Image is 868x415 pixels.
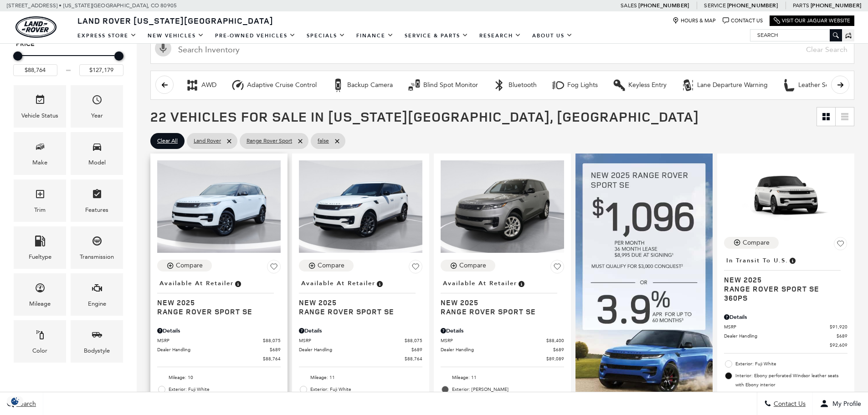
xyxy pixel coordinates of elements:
span: Make [35,139,46,158]
span: $92,609 [830,342,847,348]
span: $89,089 [546,355,564,362]
a: land-rover [15,16,56,38]
a: About Us [527,28,578,44]
nav: Main Navigation [72,28,578,44]
span: Mileage [35,280,46,299]
a: Dealer Handling $689 [157,346,281,353]
span: New 2025 [299,298,416,307]
span: Exterior: [PERSON_NAME] [452,385,564,394]
div: Price [13,48,123,76]
section: Click to Open Cookie Consent Modal [5,396,26,406]
div: Mileage [29,299,51,309]
li: Mileage: 11 [441,372,564,384]
span: MSRP [441,337,546,344]
button: Save Vehicle [267,260,281,277]
input: Search Inventory [150,36,854,64]
a: Available at RetailerNew 2025Range Rover Sport SE [299,277,422,316]
button: Open user profile menu [813,392,868,415]
a: [PHONE_NUMBER] [638,2,689,9]
div: Keyless Entry [612,78,626,92]
span: Service [704,2,725,9]
span: Exterior: Fuji White [169,385,281,394]
span: $91,920 [830,323,847,330]
div: Blind Spot Monitor [423,81,478,89]
button: Leather SeatsLeather Seats [777,76,842,95]
a: Dealer Handling $689 [441,346,564,353]
a: $92,609 [724,342,847,348]
div: ModelModel [71,132,123,174]
span: $88,075 [263,337,281,344]
div: Leather Seats [782,78,796,92]
button: BluetoothBluetooth [488,76,542,95]
a: [PHONE_NUMBER] [727,2,778,9]
span: $88,075 [405,337,422,344]
div: Adaptive Cruise Control [247,81,317,89]
a: MSRP $88,075 [299,337,422,344]
img: 2025 LAND ROVER Range Rover Sport SE [157,160,281,253]
div: Backup Camera [331,78,345,92]
span: Color [35,327,46,346]
div: FeaturesFeatures [71,179,123,222]
button: Save Vehicle [409,260,422,277]
span: Dealer Handling [724,333,837,339]
span: Exterior: Fuji White [735,359,847,369]
button: Keyless EntryKeyless Entry [607,76,672,95]
span: Dealer Handling [299,346,411,353]
span: Range Rover Sport SE 360PS [724,284,841,302]
button: Fog LightsFog Lights [546,76,603,95]
a: In Transit to U.S.New 2025Range Rover Sport SE 360PS [724,254,847,302]
input: Minimum [13,64,57,76]
a: EXPRESS STORE [72,28,142,44]
div: Blind Spot Monitor [407,78,421,92]
svg: Click to toggle on voice search [155,40,171,56]
div: AWD [185,78,199,92]
div: Color [32,346,47,356]
div: Backup Camera [347,81,393,89]
a: Dealer Handling $689 [724,333,847,339]
button: Compare Vehicle [441,260,495,272]
a: Available at RetailerNew 2025Range Rover Sport SE [441,277,564,316]
div: Fueltype [29,252,51,262]
a: Contact Us [723,17,763,24]
div: ColorColor [14,320,66,363]
span: New 2025 [157,298,274,307]
span: In Transit to U.S. [726,256,788,266]
span: $689 [837,333,847,339]
span: Land Rover [194,135,221,147]
span: $689 [411,346,422,353]
span: Range Rover Sport [247,135,292,147]
div: BodystyleBodystyle [71,320,123,363]
div: Leather Seats [798,81,837,89]
li: Mileage: 11 [299,372,422,384]
span: Range Rover Sport SE [441,307,557,316]
div: Lane Departure Warning [681,78,695,92]
span: Sales [621,2,637,9]
a: MSRP $88,075 [157,337,281,344]
span: New 2025 [441,298,557,307]
div: Bodystyle [84,346,110,356]
span: Exterior: Fuji White [310,385,422,394]
span: Vehicle is in stock and ready for immediate delivery. Due to demand, availability is subject to c... [234,278,242,288]
a: $88,764 [299,355,422,362]
div: Bluetooth [508,81,537,89]
span: MSRP [299,337,405,344]
span: $88,400 [546,337,564,344]
span: Trim [35,186,46,205]
span: My Profile [829,400,861,408]
div: Engine [88,299,106,309]
span: Clear All [157,135,178,147]
a: Land Rover [US_STATE][GEOGRAPHIC_DATA] [72,15,279,26]
button: Blind Spot MonitorBlind Spot Monitor [402,76,483,95]
span: Interior: Ebony perforated Windsor leather seats with Ebony interior [735,371,847,389]
div: Transmission [80,252,114,262]
a: MSRP $91,920 [724,323,847,330]
span: Available at Retailer [159,278,234,288]
img: 2025 LAND ROVER Range Rover Sport SE [441,160,564,253]
div: Compare [459,261,486,270]
span: Contact Us [771,400,806,408]
button: Save Vehicle [550,260,564,277]
div: Compare [743,239,770,247]
a: New Vehicles [142,28,210,44]
span: MSRP [724,323,830,330]
a: [PHONE_NUMBER] [811,2,861,9]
